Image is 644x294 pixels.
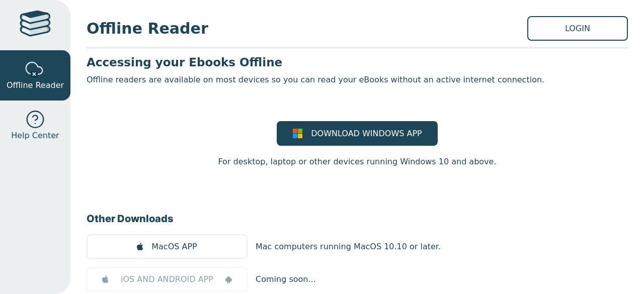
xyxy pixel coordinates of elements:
h3: Accessing your Ebooks Offline [87,55,628,70]
span: DOWNLOAD WINDOWS APP [311,128,422,140]
a: DOWNLOAD WINDOWS APP [277,121,438,146]
span: Offline Reader [7,79,64,91]
span: MacOS APP [151,241,197,253]
p: Offline readers are available on most devices so you can read your eBooks without an active inter... [87,74,628,86]
h3: Other Downloads [87,211,628,226]
a: MacOS APP [87,234,248,259]
p: For desktop, laptop or other devices running Windows 10 and above. [218,156,496,168]
a: LOGIN [527,16,628,41]
span: Help Center [11,130,59,142]
span: Offline Reader [87,17,527,40]
p: Mac computers running MacOS 10.10 or later. [256,241,441,253]
p: Coming soon... [256,273,316,285]
span: iOS AND ANDROID APP [121,273,213,285]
